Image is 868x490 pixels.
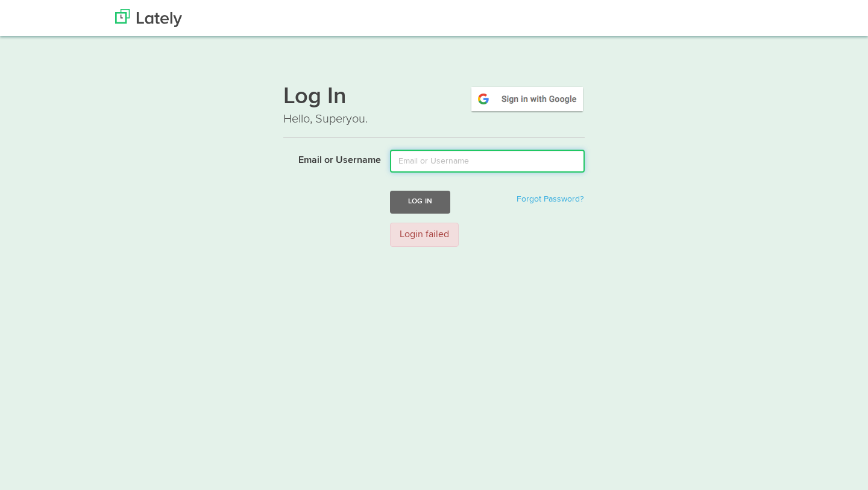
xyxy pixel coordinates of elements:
[390,191,450,213] button: Log In
[283,85,585,110] h1: Log In
[390,150,585,173] input: Email or Username
[283,110,585,128] p: Hello, Superyou.
[274,150,381,168] label: Email or Username
[470,85,585,113] img: google-signin.png
[115,9,182,27] img: Lately
[390,223,459,247] div: Login failed
[517,195,583,203] a: Forgot Password?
